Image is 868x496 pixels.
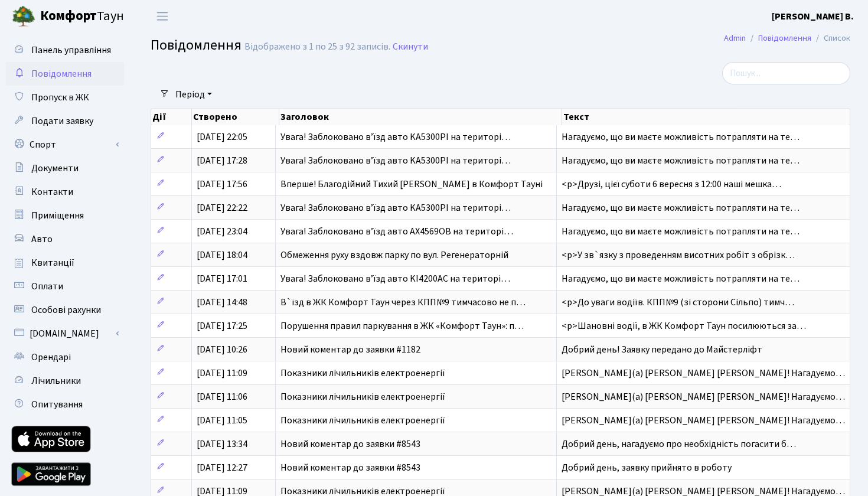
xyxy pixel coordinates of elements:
nav: breadcrumb [706,26,868,51]
span: Увага! Заблоковано вʼїзд авто KA5300PI на територі… [280,130,511,143]
span: [DATE] 17:25 [197,319,247,332]
span: Особові рахунки [31,304,101,316]
span: В`їзд в ЖК Комфорт Таун через КПП№9 тимчасово не п… [280,296,526,309]
span: Опитування [31,398,83,411]
span: [DATE] 13:34 [197,438,247,451]
span: Показники лічильників електроенергії [280,414,445,427]
a: Авто [6,227,124,251]
img: logo.png [12,5,35,28]
span: Документи [31,162,79,175]
a: [PERSON_NAME] В. [772,9,854,24]
th: Заголовок [279,109,562,125]
span: Нагадуємо, що ви маєте можливість потрапляти на те… [562,225,800,238]
span: [DATE] 10:26 [197,343,247,356]
input: Пошук... [722,62,850,84]
span: Подати заявку [31,115,93,128]
span: [DATE] 18:04 [197,249,247,262]
span: Добрий день, нагадуємо про необхідність погасити б… [562,438,796,451]
a: Період [171,84,217,105]
span: [DATE] 11:06 [197,390,247,403]
span: <p>До уваги водіїв. КПП№9 (зі сторони Сільпо) тимч… [562,296,794,309]
span: Увага! Заблоковано вʼїзд авто AX4569OB на територі… [280,225,513,238]
a: Лічильники [6,369,124,393]
span: Панель управління [31,44,111,57]
a: Admin [724,32,746,44]
span: <p>Друзі, цієї суботи 6 вересня з 12:00 наші мешка… [562,178,781,191]
span: Оплати [31,280,63,293]
b: [PERSON_NAME] В. [772,10,854,23]
a: Орендарі [6,345,124,369]
a: Приміщення [6,204,124,227]
span: Порушення правил паркування в ЖК «Комфорт Таун»: п… [280,319,524,332]
span: Новий коментар до заявки #1182 [280,343,420,356]
li: Список [811,32,850,45]
span: Нагадуємо, що ви маєте можливість потрапляти на те… [562,130,800,143]
span: <p>У зв`язку з проведенням висотних робіт з обрізк… [562,249,795,262]
span: Квитанції [31,256,74,269]
span: [DATE] 22:05 [197,130,247,143]
span: [DATE] 12:27 [197,461,247,474]
a: Опитування [6,393,124,416]
span: Нагадуємо, що ви маєте можливість потрапляти на те… [562,154,800,167]
a: Квитанції [6,251,124,275]
span: Пропуск в ЖК [31,91,89,104]
span: [DATE] 14:48 [197,296,247,309]
span: Авто [31,233,53,246]
span: Лічильники [31,374,81,387]
a: Документи [6,156,124,180]
th: Дії [151,109,192,125]
a: Пропуск в ЖК [6,86,124,109]
span: Показники лічильників електроенергії [280,390,445,403]
span: [PERSON_NAME](а) [PERSON_NAME] [PERSON_NAME]! Нагадуємо… [562,414,845,427]
span: [DATE] 17:28 [197,154,247,167]
th: Створено [192,109,279,125]
span: [DATE] 22:22 [197,201,247,214]
span: Новий коментар до заявки #8543 [280,438,420,451]
span: [DATE] 11:09 [197,367,247,380]
span: Приміщення [31,209,84,222]
span: Увага! Заблоковано вʼїзд авто KI4200AC на територі… [280,272,510,285]
span: [DATE] 11:05 [197,414,247,427]
span: Показники лічильників електроенергії [280,367,445,380]
th: Текст [562,109,850,125]
span: Вперше! Благодійний Тихий [PERSON_NAME] в Комфорт Тауні [280,178,543,191]
span: Новий коментар до заявки #8543 [280,461,420,474]
span: Нагадуємо, що ви маєте можливість потрапляти на те… [562,201,800,214]
a: [DOMAIN_NAME] [6,322,124,345]
span: Контакти [31,185,73,198]
span: <p>Шановні водії, в ЖК Комфорт Таун посилюються за… [562,319,806,332]
a: Повідомлення [6,62,124,86]
span: Орендарі [31,351,71,364]
span: [PERSON_NAME](а) [PERSON_NAME] [PERSON_NAME]! Нагадуємо… [562,390,845,403]
div: Відображено з 1 по 25 з 92 записів. [244,41,390,53]
b: Комфорт [40,6,97,25]
a: Контакти [6,180,124,204]
a: Особові рахунки [6,298,124,322]
span: Добрий день! Заявку передано до Майстерліфт [562,343,762,356]
a: Скинути [393,41,428,53]
span: Обмеження руху вздовж парку по вул. Регенераторній [280,249,508,262]
a: Повідомлення [758,32,811,44]
span: Повідомлення [151,35,242,56]
a: Панель управління [6,38,124,62]
span: Таун [40,6,124,27]
a: Спорт [6,133,124,156]
span: [DATE] 17:56 [197,178,247,191]
span: Нагадуємо, що ви маєте можливість потрапляти на те… [562,272,800,285]
span: Увага! Заблоковано вʼїзд авто KA5300PI на територі… [280,154,511,167]
span: Повідомлення [31,67,92,80]
a: Оплати [6,275,124,298]
span: [DATE] 23:04 [197,225,247,238]
span: [DATE] 17:01 [197,272,247,285]
span: Увага! Заблоковано вʼїзд авто KA5300PI на територі… [280,201,511,214]
button: Переключити навігацію [148,6,177,26]
span: Добрий день, заявку прийнято в роботу [562,461,732,474]
span: [PERSON_NAME](а) [PERSON_NAME] [PERSON_NAME]! Нагадуємо… [562,367,845,380]
a: Подати заявку [6,109,124,133]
